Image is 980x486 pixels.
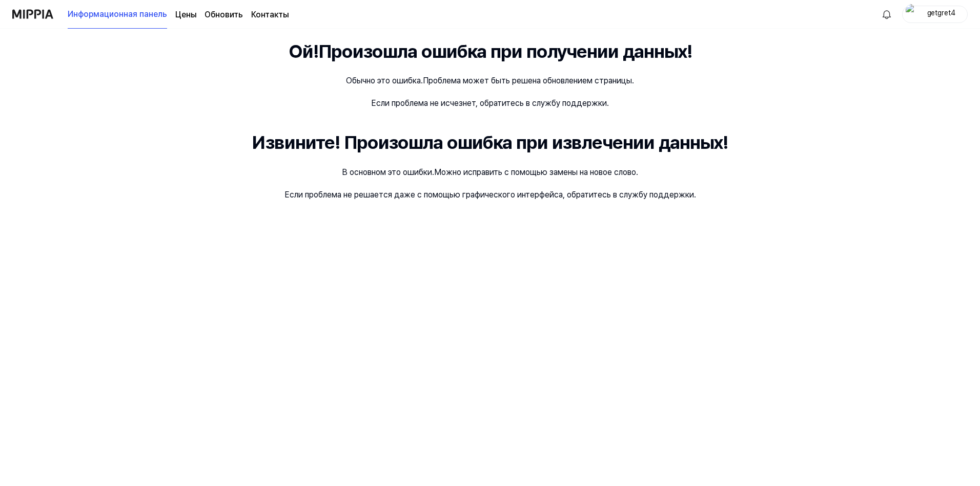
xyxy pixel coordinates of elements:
a: Информационная панель [68,1,167,29]
ya-tr-span: Ой! [289,40,318,62]
ya-tr-span: В основном это ошибки. [342,167,434,177]
ya-tr-span: getgret4 [927,9,955,17]
img: Алин [881,8,893,20]
ya-tr-span: Если проблема не исчезнет, обратитесь в службу поддержки. [371,98,609,108]
ya-tr-span: Обновить [205,10,243,19]
ya-tr-span: Цены [175,10,196,19]
a: Контакты [251,9,289,21]
ya-tr-span: Если проблема не решается даже с помощью графического интерфейса, обратитесь в службу поддержки. [284,190,696,200]
ya-tr-span: Проблема может быть решена обновлением страницы. [423,76,634,85]
ya-tr-span: Контакты [251,10,289,19]
img: Профиль [906,4,918,25]
button: Профильgetgret4 [902,6,968,23]
ya-tr-span: Произошла ошибка при получении данных! [318,40,692,62]
ya-tr-span: Обычно это ошибка. [346,76,423,85]
a: Цены [175,9,196,21]
ya-tr-span: Можно исправить с помощью замены на новое слово. [434,167,638,177]
ya-tr-span: Извините! Произошла ошибка при извлечении данных! [252,131,728,153]
a: Обновить [205,9,243,21]
ya-tr-span: Информационная панель [68,8,167,20]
